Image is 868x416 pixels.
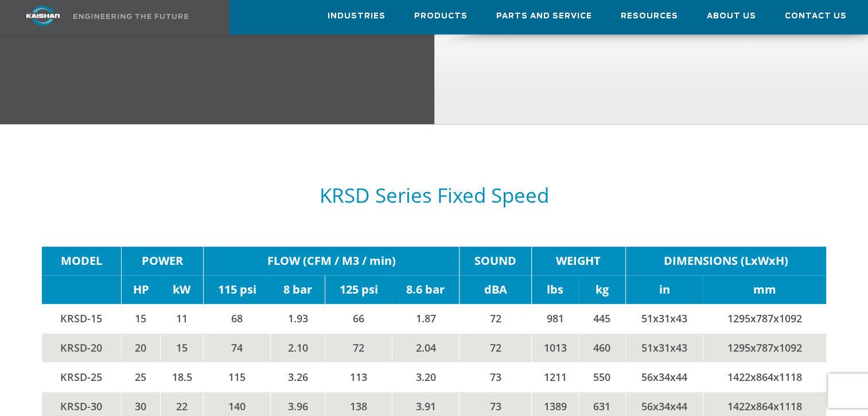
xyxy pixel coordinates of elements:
td: 550 [578,363,625,392]
td: HP [121,275,160,304]
td: kg [578,275,625,304]
span: Industries [328,10,386,23]
a: Parts and Service [496,1,592,32]
span: About Us [707,10,756,23]
a: Industries [328,1,386,32]
td: KRSD-20 [42,333,122,363]
td: DIMENSIONS (LxWxH) [625,246,826,275]
span: Products [414,10,468,23]
td: 3.26 [271,363,325,392]
td: 1211 [532,363,579,392]
td: lbs [532,275,579,304]
td: FLOW (CFM / M3 / min) [204,246,460,275]
td: 20 [121,333,160,363]
td: 25 [121,363,160,392]
h5: KRSD Series Fixed Speed [42,184,827,206]
td: in [625,275,703,304]
td: 1.87 [392,304,459,333]
td: 8 bar [271,275,325,304]
td: 73 [460,363,532,392]
td: 1295x787x1092 [703,333,826,363]
td: 113 [325,363,392,392]
td: 74 [204,333,271,363]
a: Products [414,1,468,32]
td: 115 psi [204,275,271,304]
td: 1.93 [271,304,325,333]
img: Engineering the future [73,14,188,19]
td: 18.5 [161,363,204,392]
td: 51x31x43 [625,333,703,363]
a: Contact Us [785,1,847,32]
td: mm [703,275,826,304]
td: KRSD-25 [42,363,122,392]
td: 1295x787x1092 [703,304,826,333]
td: 460 [578,333,625,363]
td: MODEL [42,246,122,275]
td: 15 [121,304,160,333]
td: 51x31x43 [625,304,703,333]
td: 72 [460,304,532,333]
td: 115 [204,363,271,392]
td: SOUND [460,246,532,275]
td: 2.10 [271,333,325,363]
td: 15 [161,333,204,363]
td: 1013 [532,333,579,363]
td: 8.6 bar [392,275,459,304]
td: 3.20 [392,363,459,392]
span: Parts and Service [496,10,592,23]
td: 2.04 [392,333,459,363]
td: kW [161,275,204,304]
td: 981 [532,304,579,333]
td: 11 [161,304,204,333]
td: 72 [325,333,392,363]
td: 125 psi [325,275,392,304]
span: Contact Us [785,10,847,23]
td: 68 [204,304,271,333]
td: 72 [460,333,532,363]
td: 56x34x44 [625,363,703,392]
a: Resources [621,1,678,32]
td: dBA [460,275,532,304]
span: Resources [621,10,678,23]
a: About Us [707,1,756,32]
td: 1422x864x1118 [703,363,826,392]
td: 445 [578,304,625,333]
td: KRSD-15 [42,304,122,333]
td: 66 [325,304,392,333]
td: POWER [121,246,203,275]
td: WEIGHT [532,246,625,275]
